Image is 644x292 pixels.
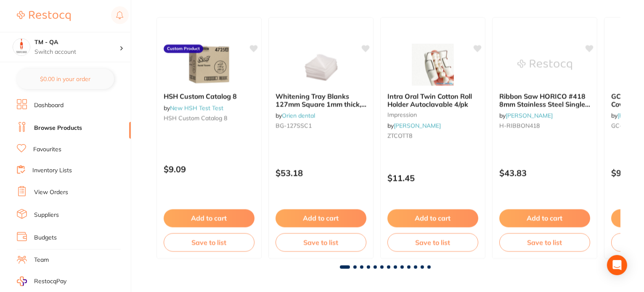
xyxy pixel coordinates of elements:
[387,173,478,183] p: $11.45
[17,6,71,26] a: Restocq Logo
[17,276,27,286] img: RestocqPay
[405,44,460,86] img: Intra Oral Twin Cotton Roll Holder Autoclavable 4/pk
[499,209,590,227] button: Add to cart
[506,112,553,119] a: [PERSON_NAME]
[34,38,119,47] h4: TM - QA
[33,145,61,154] a: Favourites
[17,11,71,21] img: Restocq Logo
[34,277,66,286] span: RestocqPay
[276,233,366,252] button: Save to list
[164,45,203,53] label: Custom Product
[164,233,254,252] button: Save to list
[387,92,478,108] b: Intra Oral Twin Cotton Roll Holder Autoclavable 4/pk
[34,211,59,219] a: Suppliers
[17,69,114,89] button: $0.00 in your order
[164,209,254,227] button: Add to cart
[164,164,254,174] p: $9.09
[276,209,366,227] button: Add to cart
[387,92,472,108] span: Intra Oral Twin Cotton Roll Holder Autoclavable 4/pk
[499,233,590,252] button: Save to list
[394,122,441,129] a: [PERSON_NAME]
[499,92,590,108] b: Ribbon Saw HORICO #418 8mm Stainless Steel Single Sidex12
[387,209,478,227] button: Add to cart
[34,124,82,132] a: Browse Products
[164,114,227,122] span: HSH Custom Catalog 8
[182,44,236,86] img: HSH Custom Catalog 8
[387,111,478,118] small: impression
[387,122,441,129] span: by
[34,101,64,110] a: Dashboard
[276,92,366,116] span: Whitening Tray Blanks 127mm Square 1mm thick, Pack of 10
[607,255,627,275] div: Open Intercom Messenger
[499,92,590,116] span: Ribbon Saw HORICO #418 8mm Stainless Steel Single Sidex12
[499,122,540,129] span: H-RIBBON418
[34,48,119,56] p: Switch account
[34,188,68,197] a: View Orders
[34,256,49,264] a: Team
[276,112,315,119] span: by
[499,168,590,178] p: $43.83
[294,44,348,86] img: Whitening Tray Blanks 127mm Square 1mm thick, Pack of 10
[17,276,66,286] a: RestocqPay
[164,92,237,100] span: HSH Custom Catalog 8
[34,234,57,242] a: Budgets
[32,166,72,175] a: Inventory Lists
[276,168,366,178] p: $53.18
[164,92,254,100] b: HSH Custom Catalog 8
[164,104,223,112] span: by
[282,112,315,119] a: Orien dental
[387,233,478,252] button: Save to list
[387,132,412,139] span: ZTCOTT8
[517,44,572,86] img: Ribbon Saw HORICO #418 8mm Stainless Steel Single Sidex12
[13,39,30,55] img: TM - QA
[276,122,312,129] span: BG-127SSC1
[499,112,553,119] span: by
[170,104,223,112] a: New HSH Test Test
[276,92,366,108] b: Whitening Tray Blanks 127mm Square 1mm thick, Pack of 10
